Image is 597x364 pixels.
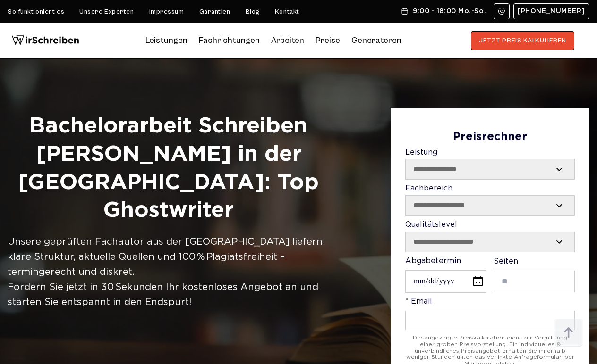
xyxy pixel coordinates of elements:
[199,8,230,16] a: Garantien
[405,270,486,292] input: Abgabetermin
[405,184,575,216] label: Fachbereich
[405,311,575,330] input: * Email
[405,131,575,144] div: Preisrechner
[405,149,575,180] label: Leistung
[149,8,184,16] a: Impressum
[8,112,329,225] h1: Bachelorarbeit Schreiben [PERSON_NAME] in der [GEOGRAPHIC_DATA]: Top Ghostwriter
[405,221,575,252] label: Qualitätslevel
[79,8,134,16] a: Unsere Experten
[406,196,574,215] select: Fachbereich
[275,8,299,16] a: Kontakt
[513,3,589,19] a: [PHONE_NUMBER]
[8,234,329,310] div: Unsere geprüften Fachautor aus der [GEOGRAPHIC_DATA] liefern klare Struktur, aktuelle Quellen und...
[406,232,574,252] select: Qualitätslevel
[316,35,340,45] a: Preise
[401,8,409,15] img: Schedule
[271,33,304,48] a: Arbeiten
[405,257,486,293] label: Abgabetermin
[405,298,575,330] label: * Email
[351,33,401,48] a: Generatoren
[554,319,583,347] img: button top
[145,33,188,48] a: Leistungen
[413,8,486,15] span: 9:00 - 18:00 Mo.-So.
[11,31,79,50] img: logo wirschreiben
[471,31,574,50] button: JETZT PREIS KALKULIEREN
[498,8,505,15] img: Email
[8,8,64,16] a: So funktioniert es
[199,33,260,48] a: Fachrichtungen
[518,8,585,15] span: [PHONE_NUMBER]
[246,8,260,16] a: Blog
[406,159,574,179] select: Leistung
[494,258,518,265] span: Seiten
